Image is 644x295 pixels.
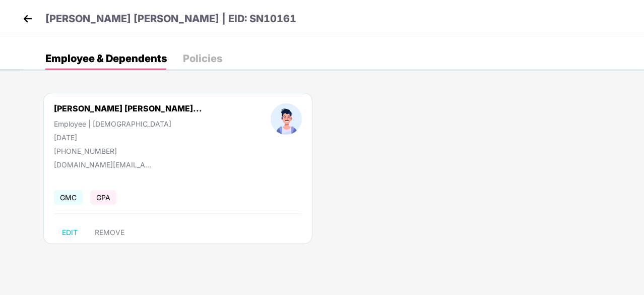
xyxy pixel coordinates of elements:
img: back [20,11,35,26]
span: GMC [54,190,83,205]
span: GPA [90,190,116,205]
div: Employee | [DEMOGRAPHIC_DATA] [54,120,202,128]
div: [DOMAIN_NAME][EMAIL_ADDRESS][DOMAIN_NAME] [54,160,155,169]
span: EDIT [62,228,78,237]
span: REMOVE [95,228,124,237]
div: [PHONE_NUMBER] [54,147,202,155]
div: [PERSON_NAME] [PERSON_NAME]... [54,103,202,113]
button: EDIT [54,224,86,241]
div: Employee & Dependents [45,53,167,64]
img: profileImage [271,103,302,135]
div: [DATE] [54,133,202,142]
p: [PERSON_NAME] [PERSON_NAME] | EID: SN10161 [45,11,296,27]
div: Policies [183,53,222,64]
button: REMOVE [87,224,133,241]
